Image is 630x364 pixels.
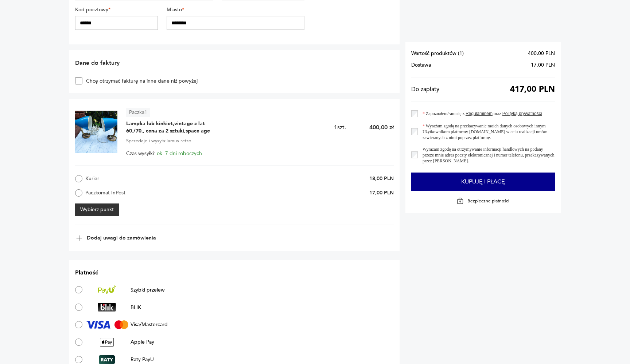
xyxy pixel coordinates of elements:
[369,175,394,182] p: 18,00 PLN
[131,356,154,363] p: Raty PayU
[126,108,150,117] article: Paczka 1
[502,111,542,116] a: Polityką prywatności
[157,150,202,157] span: ok. 7 dni roboczych
[126,151,202,157] span: Czas wysyłki:
[131,321,168,328] p: Visa/Mastercard
[75,6,158,13] label: Kod pocztowy
[418,123,555,141] label: Wyrażam zgodę na przekazywanie moich danych osobowych innym Użytkownikom platformy [DOMAIN_NAME] ...
[167,6,304,13] label: Miasto
[98,285,116,294] img: Szybki przelew
[411,86,439,92] span: Do zapłaty
[75,356,82,363] input: Raty PayURaty PayU
[75,175,210,182] label: Kurier
[369,189,394,196] p: 17,00 PLN
[99,355,114,364] img: Raty PayU
[131,304,141,311] p: BLIK
[334,123,346,131] span: 1 szt.
[75,59,304,67] h2: Dane do faktury
[369,123,394,131] p: 400,00 zł
[75,286,82,293] input: Szybki przelewSzybki przelew
[466,111,493,116] a: Regulaminem
[510,86,555,92] span: 417,00 PLN
[131,286,165,293] p: Szybki przelew
[86,320,128,329] img: Visa/Mastercard
[75,234,156,242] button: Dodaj uwagi do zamówienia
[411,62,431,68] span: Dostawa
[531,62,555,68] span: 17,00 PLN
[418,110,542,117] label: Zapoznałem/-am się z oraz
[100,338,114,347] img: Apple Pay
[75,189,210,197] label: Paczkomat InPost
[467,198,509,204] p: Bezpieczne płatności
[528,51,555,56] span: 400,00 PLN
[75,189,82,197] input: Paczkomat InPost
[98,303,116,312] img: BLIK
[126,137,191,145] span: Sprzedaje i wysyła: lamus-retro
[418,146,555,164] label: Wyrażam zgodę na otrzymywanie informacji handlowych na podany przeze mnie adres poczty elektronic...
[75,269,394,277] h2: Płatność
[456,197,464,205] img: Ikona kłódki
[75,339,82,346] input: Apple PayApple Pay
[82,78,198,84] label: Chcę otrzymać fakturę na inne dane niż powyżej
[131,339,154,345] p: Apple Pay
[126,120,217,135] span: Lampka lub kinkiet,vintage z lat 60./70., cena za 2 sztuki,space age
[411,51,464,56] span: Wartość produktów ( 1 )
[75,321,82,328] input: Visa/MastercardVisa/Mastercard
[75,304,82,311] input: BLIKBLIK
[411,173,555,191] button: Kupuję i płacę
[75,175,82,182] input: Kurier
[75,111,117,153] img: Lampka lub kinkiet,vintage z lat 60./70., cena za 2 sztuki,space age
[75,203,119,216] button: Wybierz punkt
